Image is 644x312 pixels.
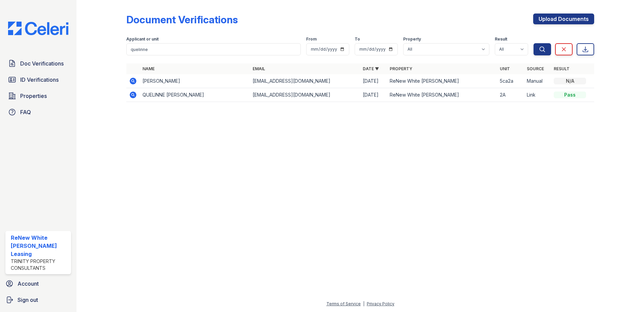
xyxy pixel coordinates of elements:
[5,73,71,86] a: ID Verifications
[554,66,570,71] a: Result
[403,36,421,42] label: Property
[306,36,317,42] label: From
[363,66,379,71] a: Date ▼
[3,22,74,35] img: CE_Logo_Blue-a8612792a0a2168367f1c8372b55b34899dd931a85d93a1a3d3e32e68fde9ad4.png
[140,88,250,102] td: QUELINNE [PERSON_NAME]
[527,66,544,71] a: Source
[495,36,507,42] label: Result
[533,14,594,24] a: Upload Documents
[126,14,238,26] div: Document Verifications
[524,74,551,88] td: Manual
[360,88,387,102] td: [DATE]
[387,74,497,88] td: ReNew White [PERSON_NAME]
[3,277,74,290] a: Account
[355,36,360,42] label: To
[20,76,59,84] span: ID Verifications
[5,89,71,103] a: Properties
[363,301,364,306] div: |
[5,105,71,119] a: FAQ
[387,88,497,102] td: ReNew White [PERSON_NAME]
[5,57,71,70] a: Doc Verifications
[500,66,510,71] a: Unit
[140,74,250,88] td: [PERSON_NAME]
[250,88,360,102] td: [EMAIL_ADDRESS][DOMAIN_NAME]
[126,43,301,55] input: Search by name, email, or unit number
[20,92,47,100] span: Properties
[11,234,68,258] div: ReNew White [PERSON_NAME] Leasing
[3,293,74,307] a: Sign out
[524,88,551,102] td: Link
[250,74,360,88] td: [EMAIL_ADDRESS][DOMAIN_NAME]
[253,66,265,71] a: Email
[497,74,524,88] td: 5ca2a
[497,88,524,102] td: 2A
[126,36,159,42] label: Applicant or unit
[367,301,394,306] a: Privacy Policy
[20,108,31,116] span: FAQ
[18,280,39,288] span: Account
[326,301,361,306] a: Terms of Service
[18,296,38,304] span: Sign out
[142,66,155,71] a: Name
[11,258,68,271] div: Trinity Property Consultants
[20,59,64,68] span: Doc Verifications
[554,92,586,98] div: Pass
[554,78,586,84] div: N/A
[360,74,387,88] td: [DATE]
[390,66,412,71] a: Property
